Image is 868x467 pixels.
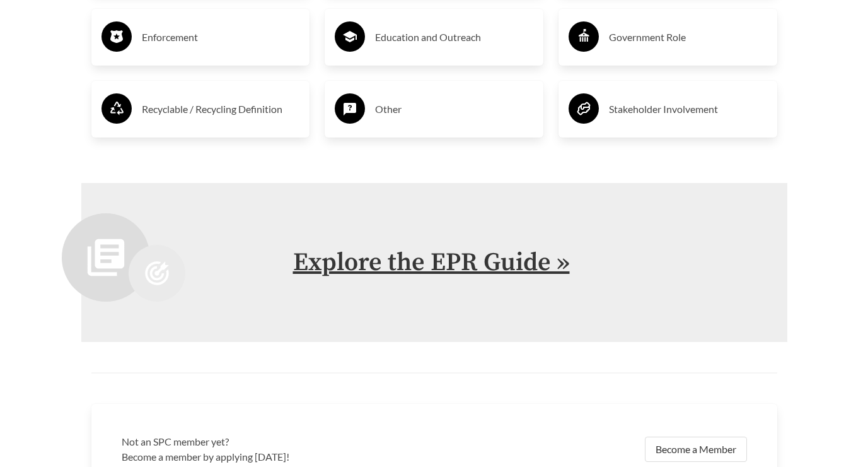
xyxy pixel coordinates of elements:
a: Become a Member [645,437,747,462]
a: Explore the EPR Guide » [293,247,570,278]
h3: Not an SPC member yet? [122,434,427,449]
h3: Government Role [609,27,767,47]
p: Become a member by applying [DATE]! [122,449,427,464]
h3: Enforcement [142,27,300,47]
h3: Recyclable / Recycling Definition [142,99,300,119]
h3: Other [375,99,533,119]
h3: Education and Outreach [375,27,533,47]
h3: Stakeholder Involvement [609,99,767,119]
